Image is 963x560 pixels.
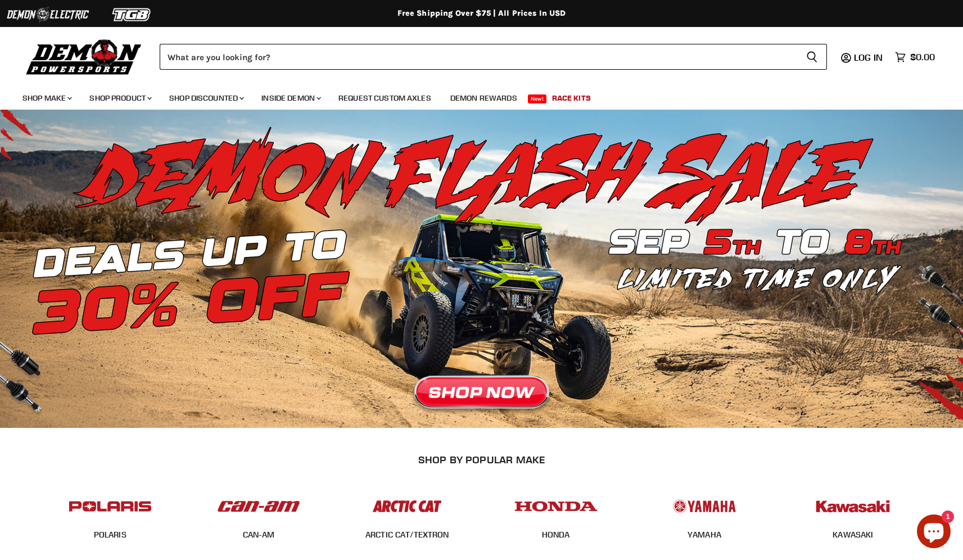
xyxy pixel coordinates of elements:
img: TGB Logo 2 [90,4,174,25]
ul: Main menu [14,82,932,110]
form: Product [160,44,827,70]
span: CAN-AM [243,530,275,541]
a: Race Kits [544,87,599,110]
img: Demon Powersports [22,37,146,76]
a: Shop Discounted [161,87,251,110]
img: POPULAR_MAKE_logo_2_dba48cf1-af45-46d4-8f73-953a0f002620.jpg [66,489,154,523]
a: $0.00 [889,49,941,65]
span: $0.00 [910,52,935,62]
input: Search [160,44,797,70]
a: Log in [849,52,889,62]
div: Free Shipping Over $75 | All Prices In USD [32,8,932,19]
img: POPULAR_MAKE_logo_4_4923a504-4bac-4306-a1be-165a52280178.jpg [512,489,600,523]
img: POPULAR_MAKE_logo_5_20258e7f-293c-4aac-afa8-159eaa299126.jpg [661,489,748,523]
a: POLARIS [94,530,126,540]
a: Demon Rewards [442,87,526,110]
img: Demon Electric Logo 2 [6,4,90,25]
a: YAMAHA [688,530,721,540]
span: KAWASAKI [833,530,873,541]
img: POPULAR_MAKE_logo_6_76e8c46f-2d1e-4ecc-b320-194822857d41.jpg [809,489,897,523]
span: ARCTIC CAT/TEXTRON [365,530,449,541]
a: KAWASAKI [833,530,873,540]
inbox-online-store-chat: Shopify online store chat [914,514,954,551]
button: Search [797,44,827,70]
span: YAMAHA [688,530,721,541]
a: Request Custom Axles [330,87,440,110]
a: Shop Product [81,87,159,110]
span: HONDA [542,530,570,541]
span: POLARIS [94,530,126,541]
img: POPULAR_MAKE_logo_1_adc20308-ab24-48c4-9fac-e3c1a623d575.jpg [215,489,302,523]
a: HONDA [542,530,570,540]
a: Inside Demon [253,87,328,110]
img: POPULAR_MAKE_logo_3_027535af-6171-4c5e-a9bc-f0eccd05c5d6.jpg [363,489,451,523]
a: ARCTIC CAT/TEXTRON [365,530,449,540]
span: New! [528,94,547,103]
a: Shop Make [14,87,79,110]
h2: SHOP BY POPULAR MAKE [46,454,917,466]
span: Log in [854,52,883,63]
a: CAN-AM [243,530,275,540]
